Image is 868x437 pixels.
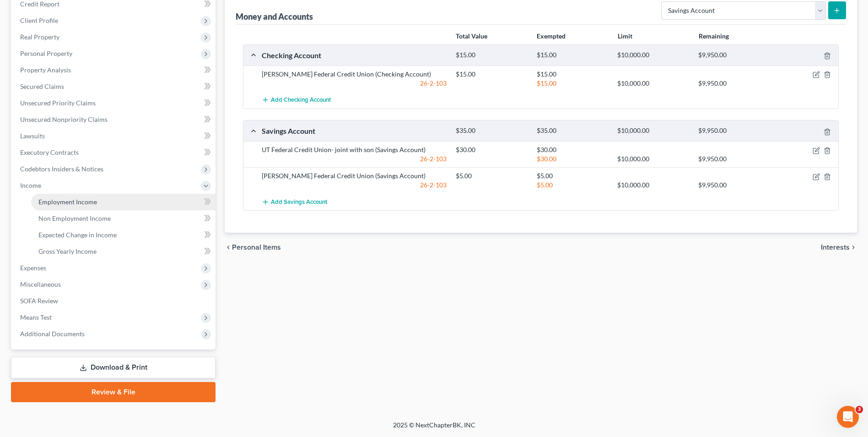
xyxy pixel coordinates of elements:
div: [PERSON_NAME] Federal Credit Union (Savings Account) [257,171,451,180]
div: 26-2-103 [257,154,451,164]
a: Unsecured Nonpriority Claims [13,111,216,128]
div: $9,950.00 [694,154,775,164]
a: Property Analysis [13,62,216,78]
div: $9,950.00 [694,126,775,135]
div: $5.00 [451,171,532,180]
span: Unsecured Nonpriority Claims [20,115,108,123]
div: $10,000.00 [613,154,694,164]
div: $10,000.00 [613,126,694,135]
div: $30.00 [532,145,613,154]
i: chevron_right [850,244,857,251]
a: Lawsuits [13,128,216,144]
div: $10,000.00 [613,79,694,88]
div: $35.00 [451,126,532,135]
span: Secured Claims [20,82,64,90]
iframe: Intercom live chat [837,406,859,428]
span: Personal Items [232,244,281,251]
div: $30.00 [532,154,613,164]
strong: Exempted [537,32,566,40]
div: $5.00 [532,180,613,190]
strong: Total Value [456,32,487,40]
strong: Remaining [699,32,729,40]
span: Add Checking Account [271,97,331,104]
div: 26-2-103 [257,79,451,88]
span: Additional Documents [20,330,85,338]
span: Expected Change in Income [38,231,117,239]
div: Checking Account [257,50,451,60]
span: Add Savings Account [271,198,327,206]
span: Lawsuits [20,132,45,140]
span: Client Profile [20,16,58,24]
div: UT Federal Credit Union- joint with son (Savings Account) [257,145,451,154]
span: 3 [856,406,863,413]
div: $9,950.00 [694,51,775,60]
a: Unsecured Priority Claims [13,95,216,111]
a: Expected Change in Income [31,227,216,243]
a: Review & File [11,382,216,402]
button: Add Savings Account [262,193,327,210]
span: Executory Contracts [20,148,79,156]
span: Income [20,181,41,189]
div: Savings Account [257,126,451,136]
span: Personal Property [20,49,72,57]
span: Means Test [20,313,52,321]
div: $15.00 [451,51,532,60]
span: Gross Yearly Income [38,247,97,255]
span: Employment Income [38,198,97,206]
a: Secured Claims [13,78,216,95]
div: $9,950.00 [694,79,775,88]
div: $30.00 [451,145,532,154]
span: Miscellaneous [20,280,61,288]
span: Interests [821,244,850,251]
span: SOFA Review [20,297,58,305]
button: Interests chevron_right [821,244,857,251]
div: $15.00 [451,70,532,79]
span: Real Property [20,33,59,41]
div: Money and Accounts [236,11,313,22]
div: $15.00 [532,79,613,88]
button: Add Checking Account [262,92,331,109]
a: SOFA Review [13,293,216,309]
div: $10,000.00 [613,51,694,60]
strong: Limit [618,32,632,40]
div: 26-2-103 [257,180,451,190]
div: $5.00 [532,171,613,180]
a: Gross Yearly Income [31,243,216,260]
span: Expenses [20,264,46,272]
div: $10,000.00 [613,180,694,190]
a: Executory Contracts [13,144,216,161]
div: $15.00 [532,70,613,79]
span: Property Analysis [20,66,71,74]
span: Codebtors Insiders & Notices [20,165,103,173]
div: $9,950.00 [694,180,775,190]
a: Download & Print [11,357,216,378]
div: 2025 © NextChapterBK, INC [173,421,695,437]
button: chevron_left Personal Items [225,244,281,251]
div: $35.00 [532,126,613,135]
span: Unsecured Priority Claims [20,99,96,107]
div: [PERSON_NAME] Federal Credit Union (Checking Account) [257,70,451,79]
div: $15.00 [532,51,613,60]
i: chevron_left [225,244,232,251]
a: Non Employment Income [31,210,216,227]
span: Non Employment Income [38,214,111,222]
a: Employment Income [31,194,216,210]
